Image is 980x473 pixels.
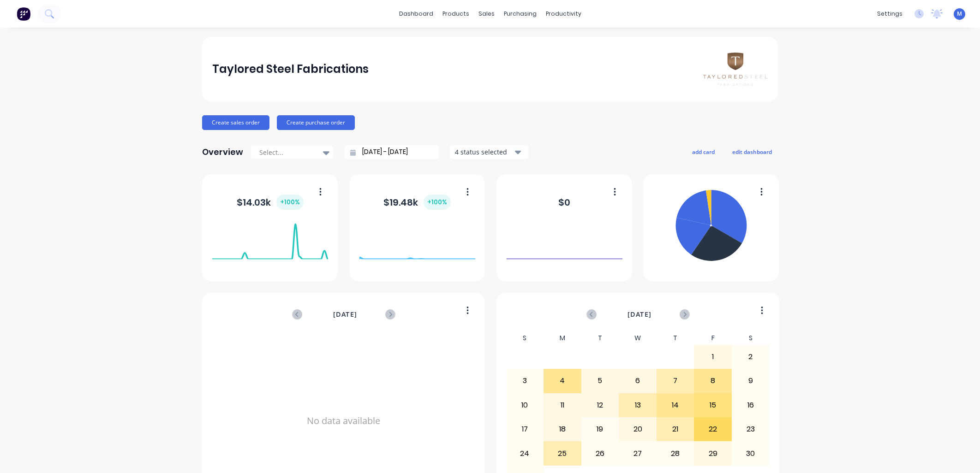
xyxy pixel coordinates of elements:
[657,442,694,465] div: 28
[450,145,528,159] button: 4 status selected
[732,345,769,368] div: 2
[657,331,694,345] div: T
[703,53,768,85] img: Taylored Steel Fabrications
[506,331,544,345] div: S
[726,146,778,158] button: edit dashboard
[507,394,544,417] div: 10
[237,195,304,210] div: $ 14.03k
[732,394,769,417] div: 16
[694,394,731,417] div: 15
[544,442,581,465] div: 25
[694,442,731,465] div: 29
[694,369,731,392] div: 8
[276,195,304,210] div: + 100 %
[619,331,657,345] div: W
[544,331,581,345] div: M
[694,345,731,368] div: 1
[732,369,769,392] div: 9
[277,115,355,130] button: Create purchase order
[582,418,619,441] div: 19
[541,7,586,21] div: productivity
[957,10,962,18] span: M
[474,7,499,21] div: sales
[657,394,694,417] div: 14
[581,331,619,345] div: T
[394,7,438,21] a: dashboard
[333,309,357,319] span: [DATE]
[619,394,656,417] div: 13
[499,7,541,21] div: purchasing
[619,442,656,465] div: 27
[507,442,544,465] div: 24
[582,442,619,465] div: 26
[732,331,770,345] div: S
[424,195,451,210] div: + 100 %
[872,7,907,21] div: settings
[383,195,451,210] div: $ 19.48k
[582,394,619,417] div: 12
[627,309,651,319] span: [DATE]
[558,195,570,209] div: $ 0
[507,418,544,441] div: 17
[657,369,694,392] div: 7
[17,7,30,21] img: Factory
[686,146,721,158] button: add card
[438,7,474,21] div: products
[619,369,656,392] div: 6
[544,394,581,417] div: 11
[507,369,544,392] div: 3
[455,147,513,157] div: 4 status selected
[657,418,694,441] div: 21
[544,418,581,441] div: 18
[544,369,581,392] div: 4
[202,143,243,161] div: Overview
[582,369,619,392] div: 5
[619,418,656,441] div: 20
[694,418,731,441] div: 22
[202,115,269,130] button: Create sales order
[732,418,769,441] div: 23
[694,331,732,345] div: F
[732,442,769,465] div: 30
[212,60,369,78] div: Taylored Steel Fabrications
